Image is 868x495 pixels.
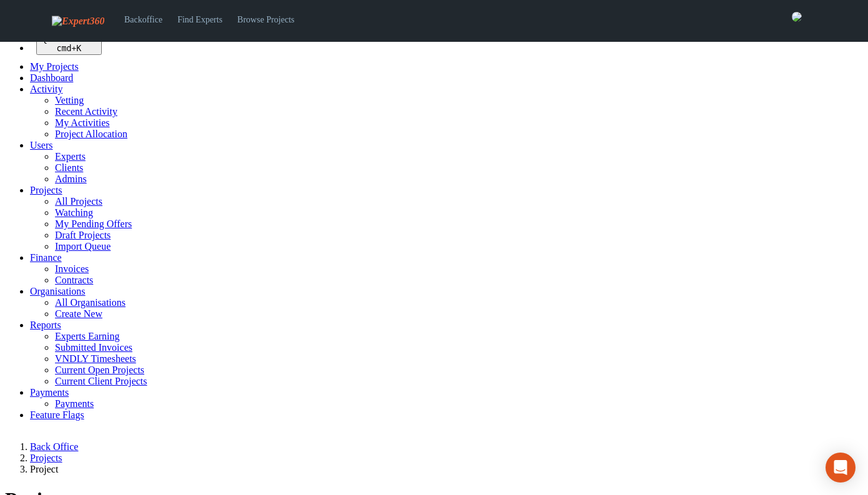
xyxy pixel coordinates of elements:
[55,106,117,117] a: Recent Activity
[30,185,62,195] a: Projects
[30,61,79,72] a: My Projects
[55,398,94,409] a: Payments
[55,297,126,308] a: All Organisations
[55,331,120,341] a: Experts Earning
[55,95,84,105] a: Vetting
[792,12,802,22] img: 0421c9a1-ac87-4857-a63f-b59ed7722763-normal.jpeg
[56,44,71,53] kbd: cmd
[30,409,84,420] a: Feature Flags
[55,218,132,229] a: My Pending Offers
[30,387,69,398] a: Payments
[36,32,102,55] button: Quick search... cmd+K
[55,365,144,375] a: Current Open Projects
[30,140,52,150] a: Users
[30,464,863,475] li: Project
[52,16,104,27] img: Expert360
[30,441,78,452] a: Back Office
[55,151,86,162] a: Experts
[55,308,102,319] a: Create New
[41,44,97,53] div: +
[55,241,111,252] a: Import Queue
[55,275,93,285] a: Contracts
[30,84,62,94] a: Activity
[55,263,89,274] a: Invoices
[55,230,111,240] a: Draft Projects
[55,174,87,184] a: Admins
[55,353,136,364] a: VNDLY Timesheets
[55,376,147,386] a: Current Client Projects
[55,196,102,207] a: All Projects
[76,44,81,53] kbd: K
[30,286,86,297] a: Organisations
[826,453,856,483] div: Open Intercom Messenger
[30,72,73,83] a: Dashboard
[55,117,110,128] a: My Activities
[55,207,93,218] a: Watching
[55,342,132,353] a: Submitted Invoices
[55,129,127,139] a: Project Allocation
[30,453,62,463] a: Projects
[30,252,62,263] a: Finance
[55,162,83,173] a: Clients
[30,320,61,330] a: Reports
